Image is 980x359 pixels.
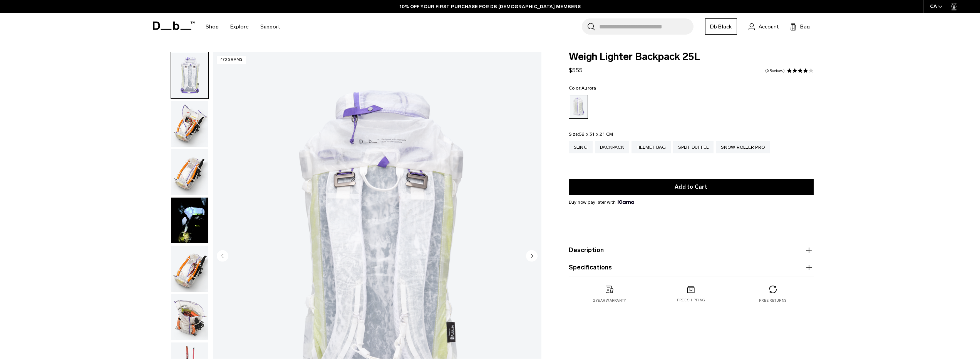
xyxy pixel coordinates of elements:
[705,18,737,35] a: Db Black
[171,294,208,340] img: Weigh_Lighter_Backpack_25L_7.png
[206,13,219,40] a: Shop
[569,86,596,90] legend: Color:
[569,66,583,74] span: $555
[171,101,208,147] img: Weigh_Lighter_Backpack_25L_4.png
[260,13,280,40] a: Support
[569,132,613,136] legend: Size:
[171,197,209,244] button: Weigh Lighter Backpack 25L Aurora
[569,141,593,153] a: Sling
[581,85,596,91] span: Aurora
[569,199,634,206] span: Buy now pay later with
[569,179,814,195] button: Add to Cart
[526,250,538,263] button: Next slide
[230,13,249,40] a: Explore
[749,22,779,31] a: Account
[171,52,208,98] img: Weigh_Lighter_Backpack_25L_3.png
[171,149,208,195] img: Weigh_Lighter_Backpack_25L_5.png
[569,95,588,119] a: Aurora
[217,56,246,64] p: 470 grams
[595,141,629,153] a: Backpack
[569,246,814,255] button: Description
[759,23,779,31] span: Account
[673,141,714,153] a: Split Duffel
[579,131,613,137] span: 52 x 31 x 21 CM
[217,250,228,263] button: Previous slide
[400,3,581,10] a: 10% OFF YOUR FIRST PURCHASE FOR DB [DEMOGRAPHIC_DATA] MEMBERS
[677,298,705,303] p: Free shipping
[593,298,626,303] p: 2 year warranty
[716,141,770,153] a: Snow Roller Pro
[171,198,208,244] img: Weigh Lighter Backpack 25L Aurora
[171,246,208,292] img: Weigh_Lighter_Backpack_25L_6.png
[800,23,810,31] span: Bag
[171,52,209,99] button: Weigh_Lighter_Backpack_25L_3.png
[765,69,785,73] a: 6 reviews
[171,100,209,147] button: Weigh_Lighter_Backpack_25L_4.png
[632,141,671,153] a: Helmet Bag
[569,52,814,62] span: Weigh Lighter Backpack 25L
[200,13,286,40] nav: Main Navigation
[171,245,209,292] button: Weigh_Lighter_Backpack_25L_6.png
[171,294,209,341] button: Weigh_Lighter_Backpack_25L_7.png
[569,263,814,272] button: Specifications
[618,200,634,204] img: {"height" => 20, "alt" => "Klarna"}
[759,298,786,303] p: Free returns
[790,22,810,31] button: Bag
[171,149,209,196] button: Weigh_Lighter_Backpack_25L_5.png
